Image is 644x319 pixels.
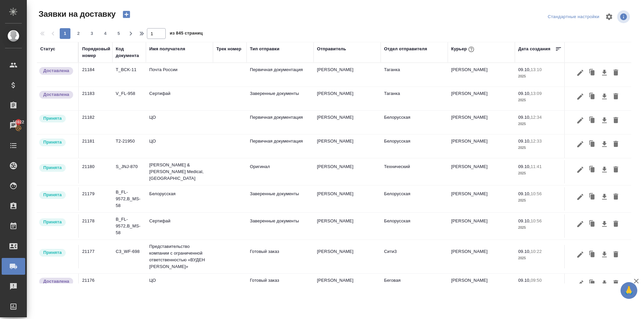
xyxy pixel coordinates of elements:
[518,67,531,72] p: 09.10,
[610,248,622,261] button: Удалить
[586,138,599,151] button: Клонировать
[448,274,515,297] td: [PERSON_NAME]
[599,114,610,127] button: Скачать
[247,274,314,297] td: Готовый заказ
[518,73,562,80] p: 2025
[149,46,185,52] div: Имя получателя
[247,135,314,158] td: Первичная документация
[599,66,610,79] button: Скачать
[448,87,515,110] td: [PERSON_NAME]
[112,135,146,158] td: Т2-21950
[100,30,111,37] span: 4
[448,187,515,211] td: [PERSON_NAME]
[116,46,143,59] div: Код документа
[79,274,112,297] td: 21176
[586,218,599,230] button: Клонировать
[79,160,112,183] td: 21180
[79,187,112,211] td: 21179
[575,90,586,103] button: Редактировать
[575,66,586,79] button: Редактировать
[599,277,610,290] button: Скачать
[381,245,448,268] td: Сити3
[610,191,622,203] button: Удалить
[170,29,203,39] span: из 845 страниц
[146,87,213,110] td: Сертифай
[531,191,542,196] p: 10:56
[37,9,116,19] span: Заявки на доставку
[112,160,146,183] td: S_JNJ-870
[2,117,25,134] a: 16922
[39,138,75,147] div: Курьер назначен
[146,214,213,238] td: Сертифай
[250,46,279,52] div: Тип отправки
[599,138,610,151] button: Скачать
[113,28,124,39] button: 5
[518,46,550,52] div: Дата создания
[531,218,542,223] p: 10:56
[317,46,346,52] div: Отправитель
[314,274,381,297] td: [PERSON_NAME]
[381,187,448,211] td: Белорусская
[381,160,448,183] td: Технический
[599,248,610,261] button: Скачать
[586,248,599,261] button: Клонировать
[146,135,213,158] td: ЦО
[518,97,562,104] p: 2025
[599,218,610,230] button: Скачать
[518,170,562,177] p: 2025
[518,218,531,223] p: 09.10,
[43,139,62,146] p: Принята
[575,248,586,261] button: Редактировать
[381,214,448,238] td: Белорусская
[79,111,112,134] td: 21182
[586,163,599,176] button: Клонировать
[518,164,531,169] p: 09.10,
[39,277,75,286] div: Документы доставлены, фактическая дата доставки проставиться автоматически
[9,119,28,125] span: 16922
[586,277,599,290] button: Клонировать
[599,163,610,176] button: Скачать
[113,30,124,37] span: 5
[39,66,75,75] div: Документы доставлены, фактическая дата доставки проставиться автоматически
[610,277,622,290] button: Удалить
[575,163,586,176] button: Редактировать
[531,278,542,283] p: 09:50
[146,274,213,297] td: ЦО
[146,158,213,185] td: [PERSON_NAME] & [PERSON_NAME] Medical, [GEOGRAPHIC_DATA]
[518,115,531,120] p: 09.10,
[531,139,542,144] p: 12:33
[79,245,112,268] td: 21177
[531,164,542,169] p: 11:41
[118,9,135,20] button: Создать
[575,191,586,203] button: Редактировать
[43,278,69,285] p: Доставлена
[384,46,427,52] div: Отдел отправителя
[448,63,515,87] td: [PERSON_NAME]
[381,111,448,134] td: Белорусская
[531,91,542,96] p: 13:09
[314,187,381,211] td: [PERSON_NAME]
[39,248,75,257] div: Курьер назначен
[575,114,586,127] button: Редактировать
[43,115,62,122] p: Принята
[599,191,610,203] button: Скачать
[39,163,75,172] div: Курьер назначен
[314,111,381,134] td: [PERSON_NAME]
[610,218,622,230] button: Удалить
[314,245,381,268] td: [PERSON_NAME]
[586,90,599,103] button: Клонировать
[381,135,448,158] td: Белорусская
[586,114,599,127] button: Клонировать
[247,245,314,268] td: Готовый заказ
[39,114,75,123] div: Курьер назначен
[623,283,635,298] span: 🙏
[40,46,55,52] div: Статус
[82,46,110,59] div: Порядковый номер
[518,145,562,151] p: 2025
[79,135,112,158] td: 21181
[247,63,314,87] td: Первичная документация
[146,63,213,87] td: Почта России
[610,90,622,103] button: Удалить
[112,63,146,87] td: T_BCK-11
[518,224,562,231] p: 2025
